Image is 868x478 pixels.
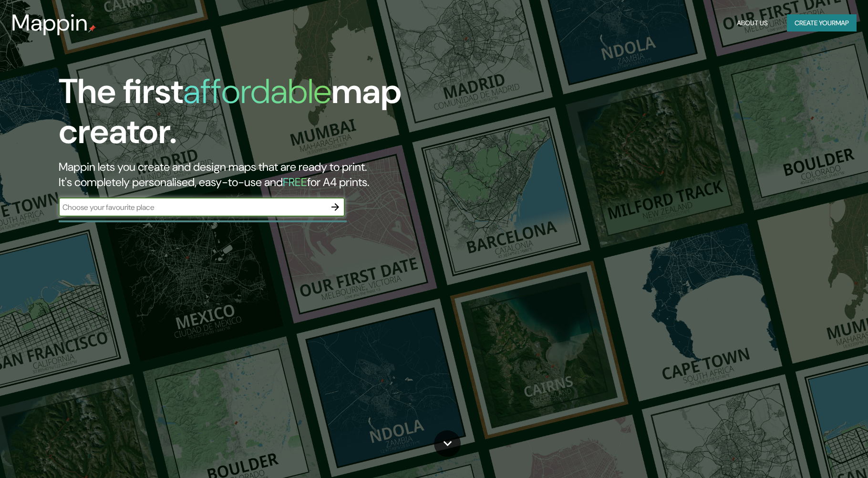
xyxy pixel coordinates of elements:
img: mappin-pin [88,25,96,32]
input: Choose your favourite place [59,202,326,213]
button: Create yourmap [787,14,857,32]
button: About Us [733,14,772,32]
h3: Mappin [11,10,88,36]
h1: affordable [183,69,331,114]
h2: Mappin lets you create and design maps that are ready to print. It's completely personalised, eas... [59,159,493,190]
h5: FREE [283,175,307,189]
h1: The first map creator. [59,72,493,159]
